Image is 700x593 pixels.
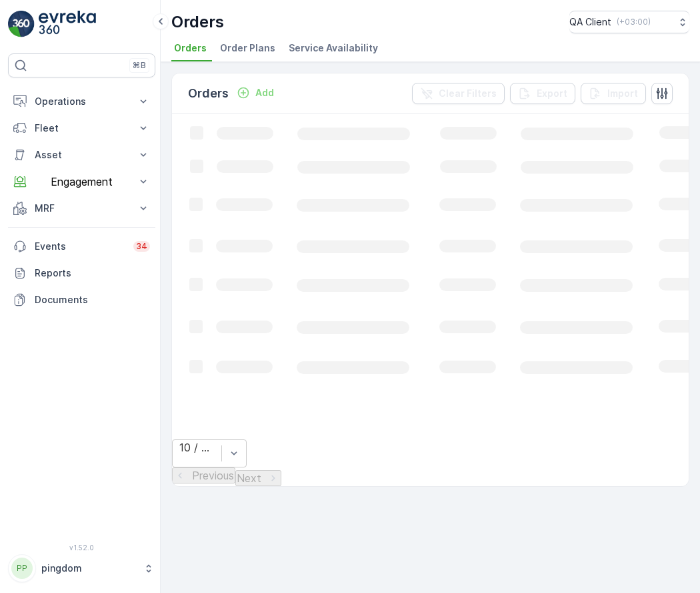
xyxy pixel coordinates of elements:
[188,84,229,103] p: Orders
[133,60,146,71] p: ⌘B
[231,85,279,101] button: Add
[289,41,378,55] span: Service Availability
[174,41,207,55] span: Orders
[439,87,497,100] p: Clear Filters
[171,11,224,33] p: Orders
[35,266,150,280] p: Reports
[412,83,505,104] button: Clear Filters
[8,260,155,286] a: Reports
[41,562,137,575] p: pingdom
[235,470,281,486] button: Next
[510,83,575,104] button: Export
[8,286,155,313] a: Documents
[39,11,96,37] img: logo_light-DOdMpM7g.png
[607,87,638,100] p: Import
[8,88,155,115] button: Operations
[35,293,150,307] p: Documents
[136,241,147,252] p: 34
[255,86,274,100] p: Add
[8,115,155,142] button: Fleet
[581,83,646,104] button: Import
[8,11,35,37] img: logo
[192,469,234,481] p: Previous
[35,240,125,253] p: Events
[35,202,129,215] p: MRF
[35,122,129,135] p: Fleet
[179,441,215,453] div: 10 / Page
[8,142,155,168] button: Asset
[8,233,155,260] a: Events34
[8,195,155,222] button: MRF
[8,168,155,195] button: Engagement
[11,558,33,579] div: PP
[617,17,651,27] p: ( +03:00 )
[569,11,689,33] button: QA Client(+03:00)
[172,467,235,483] button: Previous
[8,544,155,552] span: v 1.52.0
[35,148,129,162] p: Asset
[569,15,611,29] p: QA Client
[237,472,261,484] p: Next
[35,176,129,188] p: Engagement
[35,95,129,108] p: Operations
[8,554,155,582] button: PPpingdom
[220,41,275,55] span: Order Plans
[537,87,567,100] p: Export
